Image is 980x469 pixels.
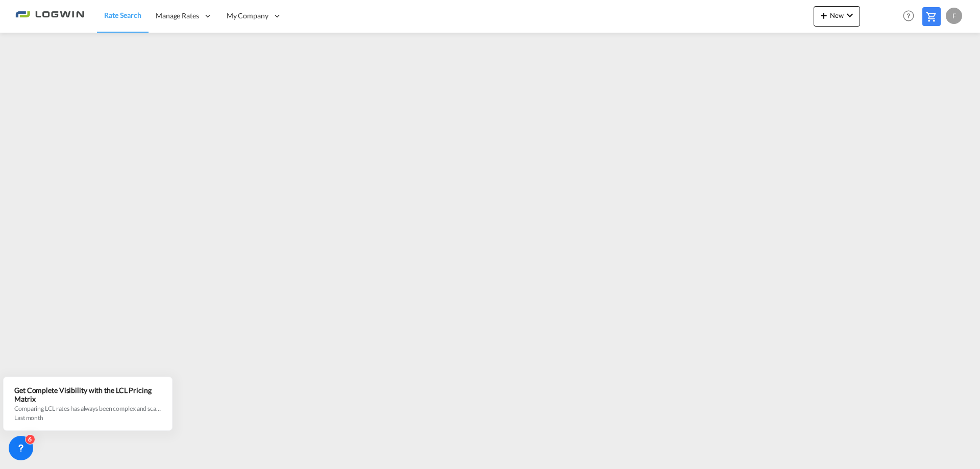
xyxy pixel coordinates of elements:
[900,7,917,24] span: Help
[946,8,962,24] div: F
[15,5,84,28] img: 2761ae10d95411efa20a1f5e0282d2d7.png
[104,11,141,19] span: Rate Search
[227,11,268,21] span: My Company
[818,9,830,21] md-icon: icon-plus 400-fg
[818,11,856,19] span: New
[814,6,860,27] button: icon-plus 400-fgNewicon-chevron-down
[900,7,922,26] div: Help
[156,11,199,21] span: Manage Rates
[844,9,856,21] md-icon: icon-chevron-down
